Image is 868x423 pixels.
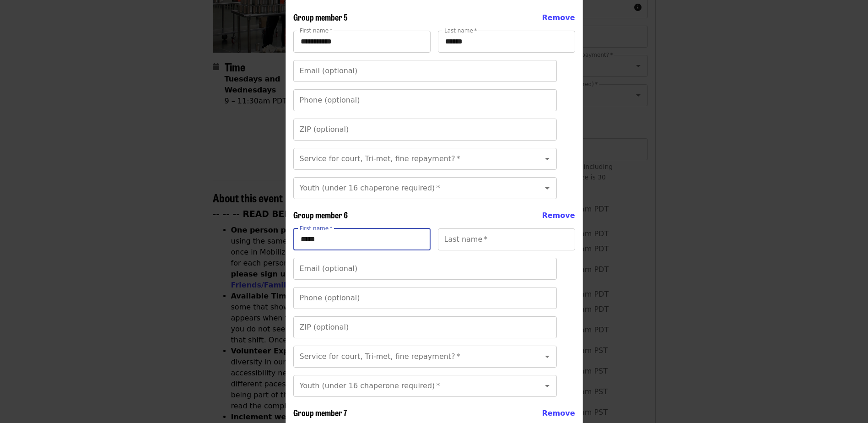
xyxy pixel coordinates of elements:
[438,31,575,53] input: Last name
[542,12,575,23] button: Remove
[293,316,557,338] input: ZIP (optional)
[293,11,348,23] span: Group member 5
[293,209,348,221] span: Group member 6
[293,258,557,280] input: Email (optional)
[542,408,575,419] button: Remove
[542,409,575,418] span: Remove
[542,210,575,221] button: Remove
[293,407,347,418] span: Group member 7
[293,228,431,250] input: First name
[300,226,333,231] label: First name
[293,287,557,309] input: Phone (optional)
[444,28,477,33] label: Last name
[293,89,557,111] input: Phone (optional)
[293,31,431,53] input: First name
[542,211,575,220] span: Remove
[541,182,554,195] button: Open
[541,380,554,392] button: Open
[541,350,554,363] button: Open
[293,60,557,82] input: Email (optional)
[300,28,333,33] label: First name
[542,13,575,22] span: Remove
[541,152,554,165] button: Open
[293,119,557,141] input: ZIP (optional)
[438,228,575,250] input: Last name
